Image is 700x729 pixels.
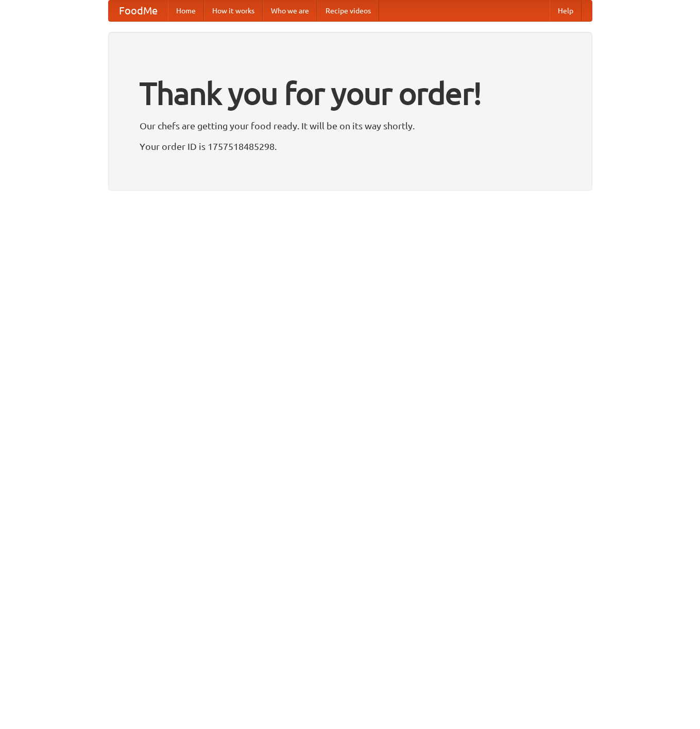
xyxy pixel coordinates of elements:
a: Who we are [263,1,317,21]
h1: Thank you for your order! [140,69,561,118]
p: Our chefs are getting your food ready. It will be on its way shortly. [140,118,561,133]
a: How it works [204,1,263,21]
a: Help [550,1,582,21]
p: Your order ID is 1757518485298. [140,139,561,154]
a: Recipe videos [317,1,379,21]
a: Home [168,1,204,21]
a: FoodMe [109,1,168,21]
